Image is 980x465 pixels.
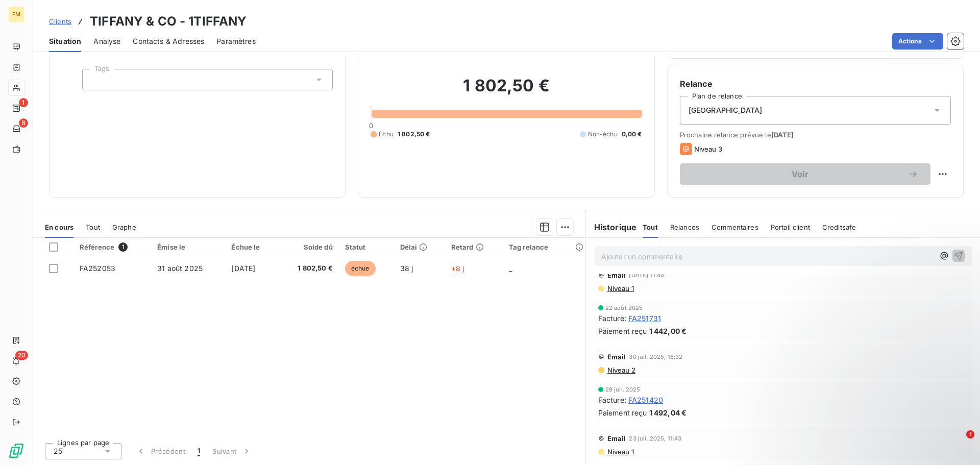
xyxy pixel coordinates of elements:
div: FM [8,6,24,22]
button: 1 [191,440,206,462]
span: Paiement reçu [598,326,647,336]
span: Relances [670,223,699,231]
input: Ajouter une valeur [91,75,99,84]
span: Facture : [598,313,626,324]
span: Facture : [598,395,626,405]
button: Actions [892,33,943,50]
span: 25 [54,446,62,456]
span: 1 802,50 € [284,263,333,274]
span: Contacts & Adresses [133,36,204,46]
span: _ [509,264,512,273]
span: 20 [15,351,28,360]
span: FA251731 [628,313,661,324]
span: Situation [49,36,81,46]
span: 31 août 2025 [157,264,203,273]
span: 1 442,00 € [649,326,687,336]
img: Logo LeanPay [8,443,24,459]
span: Analyse [93,36,120,46]
span: 1 492,04 € [649,407,687,418]
span: 29 juil. 2025 [605,386,641,393]
h6: Historique [586,221,637,233]
span: FA252053 [80,264,115,273]
div: Retard [451,243,497,251]
span: Clients [49,17,71,26]
span: Email [607,271,626,279]
span: 30 juil. 2025, 16:32 [629,354,682,360]
span: Niveau 1 [606,448,634,456]
span: 1 [118,242,128,252]
span: Tout [86,223,100,231]
button: Voir [680,163,930,185]
span: Voir [692,170,908,178]
span: 0,00 € [622,130,642,139]
span: Prochaine relance prévue le [680,131,951,139]
div: Tag relance [509,243,579,251]
span: Paramètres [216,36,256,46]
span: Graphe [112,223,136,231]
iframe: Intercom live chat [945,430,970,455]
span: Niveau 3 [694,145,722,153]
span: Paiement reçu [598,407,647,418]
span: FA251420 [628,395,663,405]
div: Délai [400,243,439,251]
span: En cours [45,223,73,231]
h6: Relance [680,78,951,90]
span: 38 j [400,264,413,273]
div: Émise le [157,243,219,251]
iframe: Intercom notifications message [776,366,980,437]
div: Solde dû [284,243,333,251]
div: Échue le [231,243,272,251]
h3: TIFFANY & CO - 1TIFFANY [90,12,247,31]
button: Précédent [130,440,191,462]
span: 22 août 2025 [605,305,643,311]
span: Tout [643,223,658,231]
span: Email [607,434,626,443]
span: Niveau 2 [606,366,635,374]
span: Creditsafe [822,223,856,231]
span: 1 [198,446,200,456]
span: Email [607,353,626,361]
span: échue [345,261,376,276]
span: 0 [369,121,373,130]
span: 1 802,50 € [398,130,430,139]
span: [DATE] [771,131,794,139]
span: [GEOGRAPHIC_DATA] [689,105,763,115]
span: 8 [19,118,28,128]
span: [DATE] [231,264,255,273]
a: Clients [49,16,71,27]
span: Commentaires [712,223,758,231]
span: Échu [379,130,394,139]
span: Portail client [771,223,810,231]
span: Non-échu [588,130,618,139]
span: [DATE] 11:44 [629,272,664,278]
div: Statut [345,243,388,251]
span: 1 [966,430,974,438]
div: Référence [80,242,145,252]
button: Suivant [206,440,258,462]
span: +8 j [451,264,464,273]
span: 23 juil. 2025, 11:43 [629,435,681,442]
span: Niveau 1 [606,284,634,292]
h2: 1 802,50 € [371,76,642,106]
span: 1 [19,98,28,107]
